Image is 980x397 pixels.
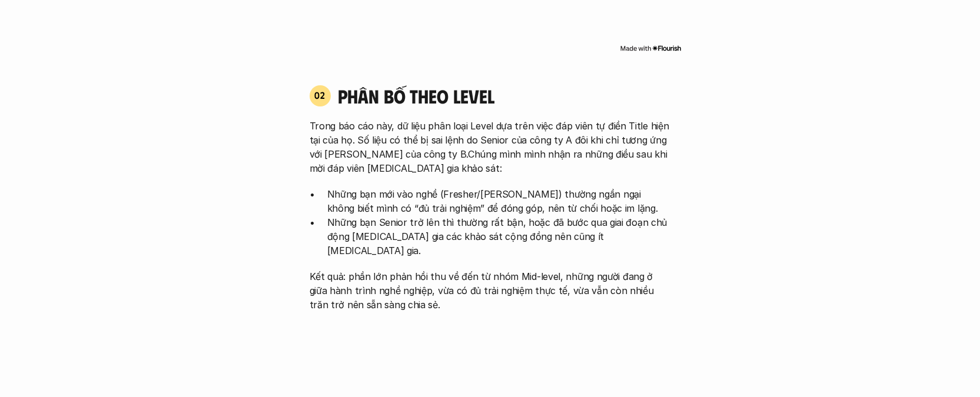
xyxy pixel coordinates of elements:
img: Made with Flourish [620,44,682,53]
p: Kết quả: phần lớn phản hồi thu về đến từ nhóm Mid-level, những người đang ở giữa hành trình nghề ... [310,269,671,312]
p: Những bạn mới vào nghề (Fresher/[PERSON_NAME]) thường ngần ngại không biết mình có “đủ trải nghiệ... [327,187,671,215]
p: 02 [314,91,325,100]
p: Trong báo cáo này, dữ liệu phân loại Level dựa trên việc đáp viên tự điền Title hiện tại của họ. ... [310,119,671,175]
h4: phân bố theo Level [338,85,671,107]
p: Những bạn Senior trở lên thì thường rất bận, hoặc đã bước qua giai đoạn chủ động [MEDICAL_DATA] g... [327,215,671,258]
